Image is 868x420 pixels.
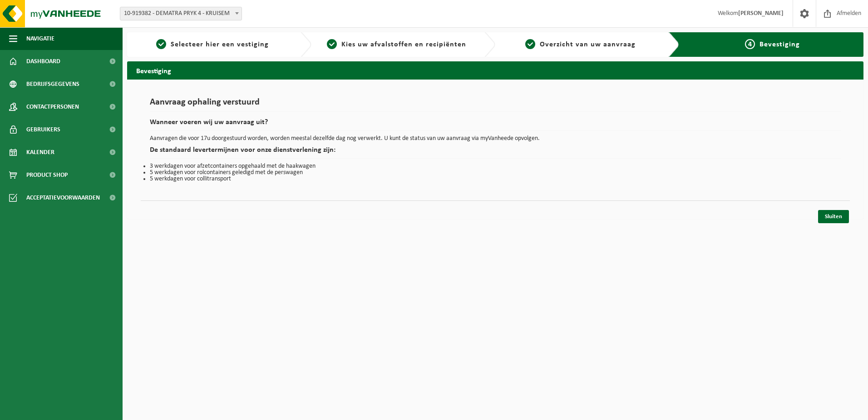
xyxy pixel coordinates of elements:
[316,39,478,50] a: 2Kies uw afvalstoffen en recipiënten
[26,141,54,164] span: Kalender
[120,7,242,20] span: 10-919382 - DEMATRA PRYK 4 - KRUISEM
[150,163,841,170] li: 3 werkdagen voor afzetcontainers opgehaald met de haakwagen
[120,7,242,20] span: 10-919382 - DEMATRA PRYK 4 - KRUISEM
[26,118,60,141] span: Gebruikers
[327,39,337,49] span: 2
[26,164,68,186] span: Product Shop
[26,50,60,73] span: Dashboard
[150,170,841,176] li: 5 werkdagen voor rolcontainers geledigd met de perswagen
[127,61,863,79] h2: Bevestiging
[26,186,100,209] span: Acceptatievoorwaarden
[759,41,800,48] span: Bevestiging
[500,39,661,50] a: 3Overzicht van uw aanvraag
[150,176,841,182] li: 5 werkdagen voor collitransport
[341,41,466,48] span: Kies uw afvalstoffen en recipiënten
[26,27,54,50] span: Navigatie
[540,41,636,48] span: Overzicht van uw aanvraag
[26,73,79,95] span: Bedrijfsgegevens
[525,39,535,49] span: 3
[171,41,269,48] span: Selecteer hier een vestiging
[150,135,841,142] p: Aanvragen die voor 17u doorgestuurd worden, worden meestal dezelfde dag nog verwerkt. U kunt de s...
[738,10,784,17] strong: [PERSON_NAME]
[745,39,755,49] span: 4
[818,210,849,223] a: Sluiten
[150,119,841,131] h2: Wanneer voeren wij uw aanvraag uit?
[150,146,841,159] h2: De standaard levertermijnen voor onze dienstverlening zijn:
[26,95,79,118] span: Contactpersonen
[156,39,166,49] span: 1
[150,98,841,112] h1: Aanvraag ophaling verstuurd
[132,39,293,50] a: 1Selecteer hier een vestiging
